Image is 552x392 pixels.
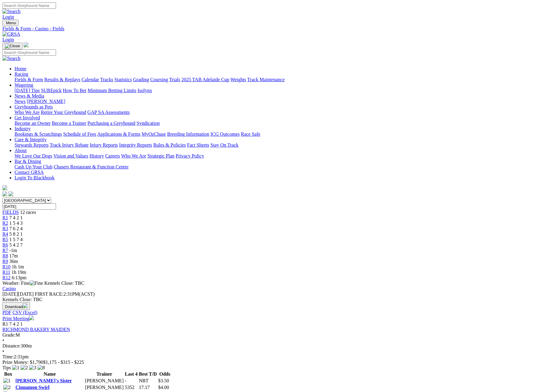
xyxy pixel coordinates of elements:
[15,148,27,153] a: About
[2,349,4,354] span: •
[158,385,169,390] span: $4.00
[2,14,14,19] a: Login
[2,237,8,242] span: R5
[2,310,550,315] div: Download
[158,371,172,377] th: Odds
[2,297,550,302] div: Kennels Close: TBC
[52,121,86,126] a: Become a Trainer
[85,384,124,390] td: [PERSON_NAME]
[6,21,16,25] span: Menu
[50,142,88,148] a: Track Injury Rebate
[2,248,8,253] a: R7
[88,110,130,115] a: GAP SA Assessments
[169,77,180,82] a: Trials
[138,378,157,384] td: NBT
[230,77,246,82] a: Weights
[2,32,20,37] img: GRSA
[2,20,18,26] button: Toggle navigation
[153,142,186,148] a: Rules & Policies
[2,215,8,220] span: R1
[137,88,152,93] a: Isolynx
[2,343,550,349] div: 300m
[9,259,18,264] span: 36m
[15,77,43,82] a: Fields & Form
[138,384,157,390] td: 17.17
[2,56,21,61] img: Search
[2,226,8,231] a: R3
[44,281,84,286] span: Kennels Close: TBC
[53,153,88,158] a: Vision and Values
[4,371,12,377] span: Box
[90,142,118,148] a: Injury Reports
[15,385,49,390] a: Cinnamon Swirl
[2,327,70,332] a: RICHMOND BAKERY MAIDEN
[15,71,28,77] a: Racing
[97,131,140,137] a: Applications & Forms
[9,221,23,226] span: 1 5 4 3
[2,316,34,321] a: Print Meeting
[15,121,51,126] a: Become an Owner
[2,242,8,247] span: R6
[137,121,160,126] a: Syndication
[15,115,40,120] a: Get Involved
[9,242,23,247] span: 5 4 2 7
[81,77,99,82] a: Calendar
[43,360,84,365] span: $1,175 - $315 - $225
[142,131,166,137] a: MyOzChase
[15,371,84,377] th: Name
[44,77,80,82] a: Results & Replays
[2,259,8,264] a: R9
[15,93,44,98] a: News & Media
[8,191,13,196] img: twitter.svg
[15,104,53,109] a: Greyhounds as Pets
[9,237,23,242] span: 1 5 7 4
[63,131,96,137] a: Schedule of Fees
[15,77,550,82] div: Racing
[2,26,550,32] a: Fields & Form - Casino - Fields
[15,110,40,115] a: Who We Are
[3,378,11,384] img: 1
[29,365,36,370] img: 3
[15,82,33,88] a: Wagering
[9,321,23,327] span: 7 4 2 1
[15,137,47,142] a: Care & Integrity
[241,131,260,137] a: Race Safe
[15,378,72,383] a: [PERSON_NAME]'s Sister
[15,153,550,159] div: About
[9,226,23,231] span: 7 6 2 4
[2,49,56,56] input: Search
[2,231,8,237] a: R4
[2,354,550,360] div: 2:31pm
[124,378,138,384] td: -
[15,159,41,164] a: Bar & Dining
[138,371,157,377] th: Best T/D
[2,9,21,14] img: Search
[15,164,550,170] div: Bar & Dining
[2,270,10,275] span: R11
[9,231,23,237] span: 5 8 2 1
[133,77,149,82] a: Grading
[187,142,209,148] a: Fact Sheets
[54,164,128,169] a: Chasers Restaurant & Function Centre
[2,365,11,370] span: Tips
[2,203,56,210] input: Select date
[2,360,550,365] div: Prize Money: $1,790
[2,275,11,280] a: R12
[2,37,14,42] a: Login
[63,88,87,93] a: How To Bet
[12,275,27,280] span: 6:13pm
[2,343,21,348] span: Distance:
[2,264,11,269] a: R10
[29,315,34,320] img: printer.svg
[2,286,16,291] a: Casino
[38,365,45,370] img: 8
[100,77,113,82] a: Tracks
[2,210,19,215] span: FIELDS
